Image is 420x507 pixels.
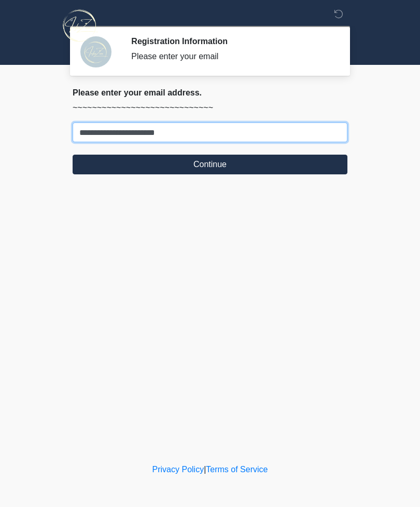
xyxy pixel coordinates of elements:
[73,88,347,98] h2: Please enter your email address.
[62,8,98,44] img: InfuZen Health Logo
[80,36,111,67] img: Agent Avatar
[206,465,268,474] a: Terms of Service
[131,50,332,63] div: Please enter your email
[204,465,206,474] a: |
[73,102,347,114] p: ~~~~~~~~~~~~~~~~~~~~~~~~~~~~~
[73,155,347,174] button: Continue
[152,465,204,474] a: Privacy Policy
